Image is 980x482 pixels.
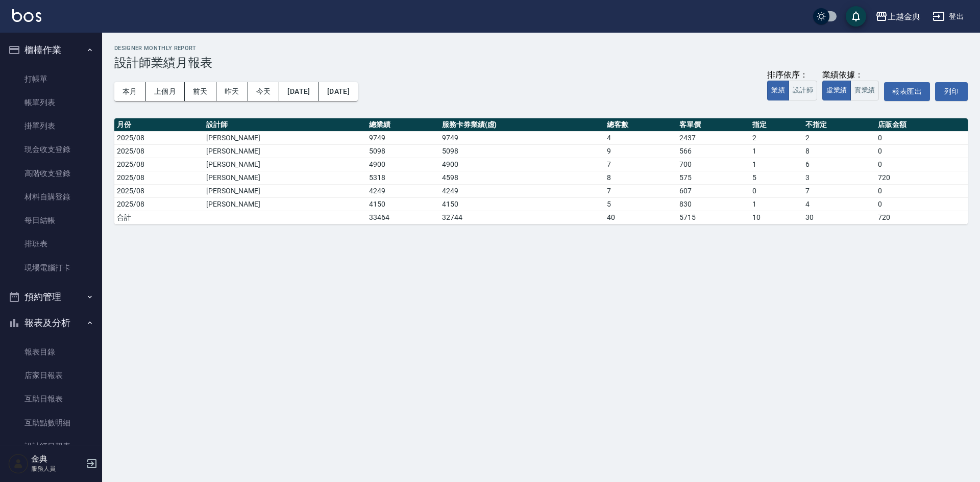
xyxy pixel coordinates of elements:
td: 4249 [366,184,439,197]
a: 每日結帳 [4,209,98,232]
td: 7 [604,184,677,197]
td: 1 [750,197,803,211]
td: 2025/08 [114,158,204,171]
td: 4 [604,131,677,144]
div: 業績依據： [822,70,879,81]
td: [PERSON_NAME] [204,171,367,184]
div: 排序依序： [767,70,817,81]
th: 不指定 [803,118,875,132]
td: 5098 [439,144,604,158]
a: 現金收支登錄 [4,138,98,161]
td: 0 [875,184,968,197]
td: 720 [875,171,968,184]
button: save [846,6,866,27]
td: 1 [750,144,803,158]
td: 40 [604,211,677,224]
a: 排班表 [4,232,98,256]
td: 0 [875,158,968,171]
a: 互助日報表 [4,387,98,411]
button: 業績 [767,81,789,100]
td: 5 [750,171,803,184]
td: 7 [604,158,677,171]
a: 店家日報表 [4,364,98,387]
td: 8 [604,171,677,184]
h2: Designer Monthly Report [114,45,968,52]
td: [PERSON_NAME] [204,131,367,144]
th: 總客數 [604,118,677,132]
a: 設計師日報表 [4,435,98,458]
a: 報表目錄 [4,340,98,364]
h3: 設計師業績月報表 [114,56,968,70]
a: 材料自購登錄 [4,185,98,209]
th: 設計師 [204,118,367,132]
button: 前天 [185,82,216,101]
td: 9749 [439,131,604,144]
td: [PERSON_NAME] [204,197,367,211]
td: 9 [604,144,677,158]
td: 4150 [366,197,439,211]
button: 櫃檯作業 [4,37,98,63]
img: Person [8,453,29,474]
td: [PERSON_NAME] [204,184,367,197]
td: 1 [750,158,803,171]
td: 4 [803,197,875,211]
td: 4900 [366,158,439,171]
button: 實業績 [850,81,879,100]
td: 0 [875,131,968,144]
td: 4900 [439,158,604,171]
td: 2 [750,131,803,144]
td: 8 [803,144,875,158]
td: 2437 [677,131,749,144]
td: 607 [677,184,749,197]
td: 5098 [366,144,439,158]
a: 互助點數明細 [4,411,98,435]
button: [DATE] [319,82,358,101]
td: 0 [750,184,803,197]
td: 2 [803,131,875,144]
td: 9749 [366,131,439,144]
td: 33464 [366,211,439,224]
td: 2025/08 [114,184,204,197]
td: 6 [803,158,875,171]
div: 上越金典 [888,10,920,23]
td: 720 [875,211,968,224]
td: 4598 [439,171,604,184]
th: 總業績 [366,118,439,132]
td: 5 [604,197,677,211]
td: 0 [875,197,968,211]
th: 服務卡券業績(虛) [439,118,604,132]
button: 登出 [928,7,968,26]
td: 3 [803,171,875,184]
th: 月份 [114,118,204,132]
th: 指定 [750,118,803,132]
td: 830 [677,197,749,211]
td: 700 [677,158,749,171]
td: 5715 [677,211,749,224]
button: 上越金典 [871,6,924,27]
button: [DATE] [279,82,318,101]
td: 0 [875,144,968,158]
td: 4150 [439,197,604,211]
button: 報表匯出 [884,82,930,101]
a: 現場電腦打卡 [4,256,98,280]
td: [PERSON_NAME] [204,158,367,171]
h5: 金典 [31,454,83,464]
a: 帳單列表 [4,91,98,114]
button: 列印 [935,82,968,101]
td: 32744 [439,211,604,224]
button: 本月 [114,82,146,101]
button: 報表及分析 [4,310,98,336]
button: 預約管理 [4,284,98,310]
td: 575 [677,171,749,184]
button: 上個月 [146,82,185,101]
a: 高階收支登錄 [4,162,98,185]
a: 掛單列表 [4,114,98,138]
td: 10 [750,211,803,224]
table: a dense table [114,118,968,224]
button: 虛業績 [822,81,851,100]
th: 店販金額 [875,118,968,132]
td: 7 [803,184,875,197]
td: 5318 [366,171,439,184]
td: 2025/08 [114,131,204,144]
